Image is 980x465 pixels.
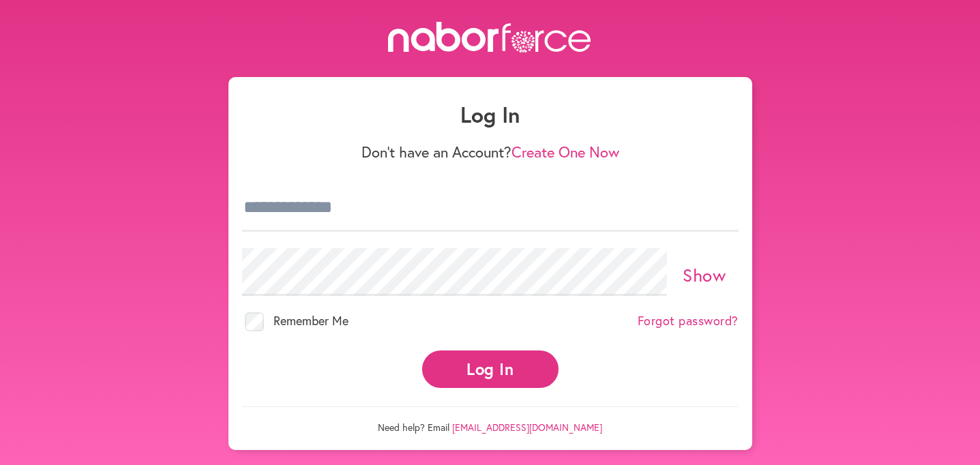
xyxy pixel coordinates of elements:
button: Log In [422,350,559,388]
h1: Log In [242,102,739,127]
a: Show [683,263,726,286]
p: Need help? Email [242,406,739,434]
a: Create One Now [511,142,619,162]
span: Remember Me [273,312,348,329]
p: Don't have an Account? [242,143,739,161]
a: [EMAIL_ADDRESS][DOMAIN_NAME] [452,421,602,434]
a: Forgot password? [638,314,739,329]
